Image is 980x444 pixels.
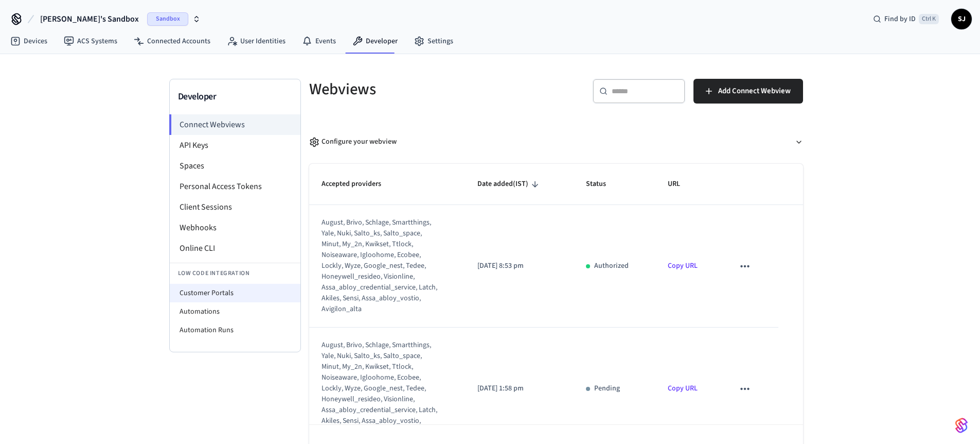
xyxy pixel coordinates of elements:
a: Copy URL [668,261,698,271]
a: Settings [406,32,461,50]
li: Customer Portals [170,284,300,302]
li: Automation Runs [170,321,300,339]
li: Low Code Integration [170,263,300,284]
span: Add Connect Webview [718,84,791,98]
li: Personal Access Tokens [170,176,300,197]
span: Status [586,176,619,192]
li: Connect Webviews [169,114,300,135]
div: Configure your webview [309,136,397,147]
p: Pending [594,383,620,394]
li: Webhooks [170,217,300,238]
button: Add Connect Webview [693,79,803,104]
a: User Identities [219,32,294,50]
li: Automations [170,302,300,321]
li: API Keys [170,135,300,156]
li: Online CLI [170,238,300,259]
span: Accepted providers [322,176,395,192]
a: Copy URL [668,383,698,394]
button: SJ [951,9,972,29]
p: [DATE] 1:58 pm [477,383,561,394]
li: Spaces [170,156,300,176]
span: Sandbox [147,12,188,26]
p: [DATE] 8:53 pm [477,261,561,271]
button: Configure your webview [309,128,803,156]
a: Devices [2,32,56,50]
span: URL [668,176,693,192]
a: Events [294,32,344,50]
a: Connected Accounts [126,32,219,50]
a: ACS Systems [56,32,126,50]
span: Find by ID [884,14,916,24]
img: SeamLogoGradient.69752ec5.svg [955,417,968,434]
span: Ctrl K [919,14,939,24]
div: august, brivo, schlage, smartthings, yale, nuki, salto_ks, salto_space, minut, my_2n, kwikset, tt... [322,217,440,315]
a: Developer [344,32,406,50]
div: august, brivo, schlage, smartthings, yale, nuki, salto_ks, salto_space, minut, my_2n, kwikset, tt... [322,340,440,437]
span: SJ [952,10,971,28]
p: Authorized [594,261,629,271]
h3: Developer [178,90,292,104]
div: Find by IDCtrl K [865,10,947,28]
h5: Webviews [309,79,550,100]
li: Client Sessions [170,197,300,217]
span: [PERSON_NAME]'s Sandbox [40,13,139,25]
span: Date added(IST) [477,176,542,192]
